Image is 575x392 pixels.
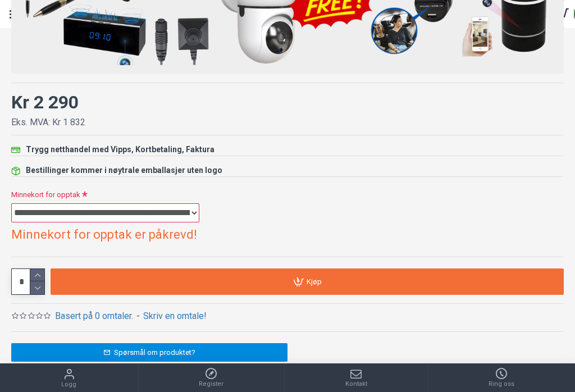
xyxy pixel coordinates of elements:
[285,364,428,392] a: Kontakt
[11,225,564,244] div: Minnekort for opptak er påkrevd!
[11,185,564,203] label: Minnekort for opptak
[11,89,79,116] div: Kr 2 290
[139,364,285,392] a: Register
[26,144,215,156] div: Trygg netthandel med Vipps, Kortbetaling, Faktura
[11,343,287,362] a: Spørsmål om produktet?
[345,380,367,389] span: Kontakt
[61,380,76,390] span: Logg
[307,278,322,285] span: Kjøp
[489,380,514,389] span: Ring oss
[136,311,140,321] b: -
[55,309,133,323] a: Basert på 0 omtaler.
[143,309,207,323] a: Skriv en omtale!
[199,380,223,389] span: Register
[26,165,222,176] div: Bestillinger kommer i nøytrale emballasjer uten logo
